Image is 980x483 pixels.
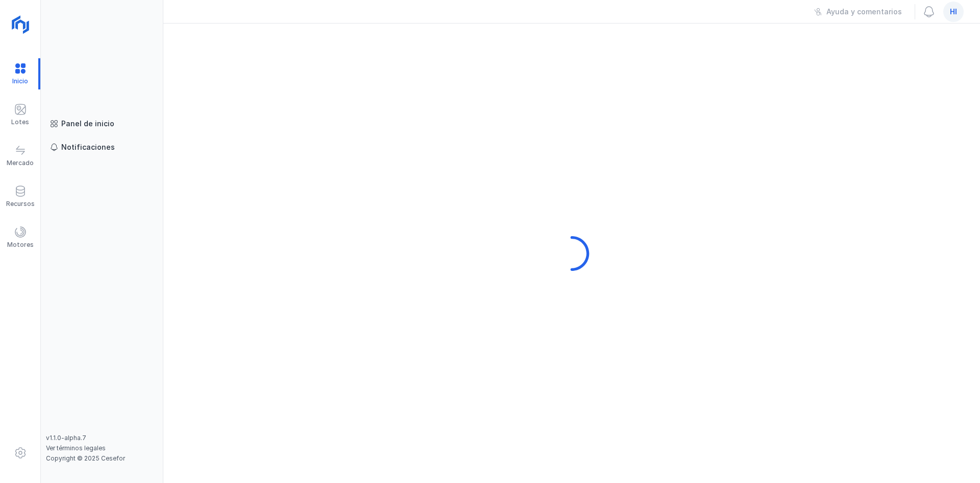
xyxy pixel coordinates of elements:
div: Mercado [7,159,34,167]
div: v1.1.0-alpha.7 [46,434,158,442]
a: Panel de inicio [46,114,158,133]
a: Notificaciones [46,138,158,156]
div: Copyright © 2025 Cesefor [46,454,158,463]
div: Ayuda y comentarios [826,7,902,17]
div: Panel de inicio [61,119,114,129]
div: Notificaciones [61,142,115,152]
button: Ayuda y comentarios [807,3,909,20]
span: hi [950,7,957,17]
div: Recursos [6,200,35,208]
div: Lotes [11,118,29,126]
img: logoRight.svg [8,12,33,37]
a: Ver términos legales [46,444,106,452]
div: Motores [7,241,34,249]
